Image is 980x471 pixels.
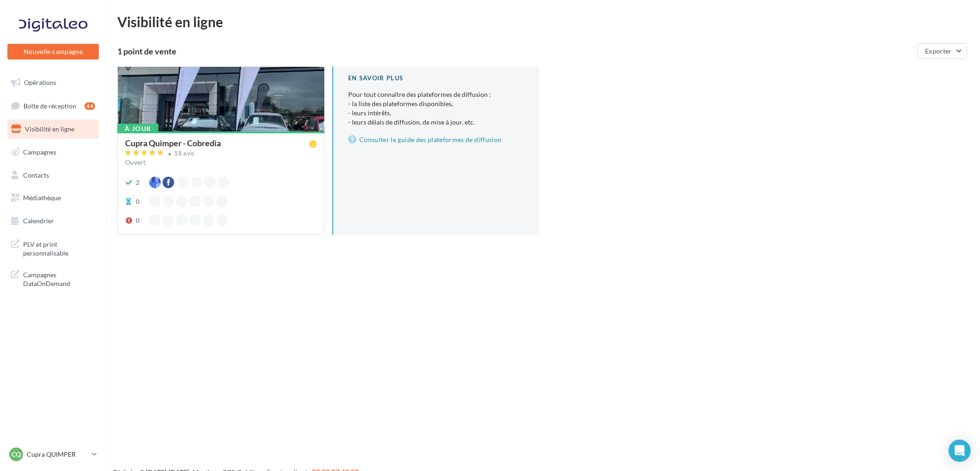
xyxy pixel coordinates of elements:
[25,125,74,133] span: Visibilité en ligne
[917,43,967,59] button: Exporter
[6,73,101,92] a: Opérations
[125,139,221,147] div: Cupra Quimper - Cobredia
[949,440,971,462] div: Open Intercom Messenger
[175,150,195,156] div: 18 avis
[6,234,101,262] a: PLV et print personnalisable
[125,158,145,166] span: Ouvert
[348,99,525,108] li: - la liste des plateformes disponibles,
[85,102,95,110] div: 44
[136,178,139,187] div: 2
[7,44,99,60] button: Nouvelle campagne
[6,211,101,231] a: Calendrier
[6,188,101,208] a: Médiathèque
[348,134,525,145] a: Consulter le guide des plateformes de diffusion
[348,118,525,127] li: - leurs délais de diffusion, de mise à jour, etc.
[117,47,913,55] div: 1 point de vente
[348,74,525,83] div: En savoir plus
[348,108,525,118] li: - leurs intérêts,
[23,171,49,179] span: Contacts
[117,124,158,134] div: À jour
[136,197,139,206] div: 0
[24,78,56,86] span: Opérations
[23,268,95,288] span: Campagnes DataOnDemand
[23,217,54,225] span: Calendrier
[6,166,101,185] a: Contacts
[6,143,101,162] a: Campagnes
[136,216,139,225] div: 0
[6,119,101,139] a: Visibilité en ligne
[23,238,95,258] span: PLV et print personnalisable
[6,265,101,292] a: Campagnes DataOnDemand
[6,96,101,116] a: Boîte de réception44
[348,90,525,127] p: Pour tout connaître des plateformes de diffusion :
[7,446,99,463] a: CQ Cupra QUIMPER
[117,15,969,29] div: Visibilité en ligne
[23,148,56,156] span: Campagnes
[12,450,21,459] span: CQ
[23,194,61,202] span: Médiathèque
[24,101,76,109] span: Boîte de réception
[125,149,317,160] a: 18 avis
[27,450,88,459] p: Cupra QUIMPER
[925,47,952,55] span: Exporter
